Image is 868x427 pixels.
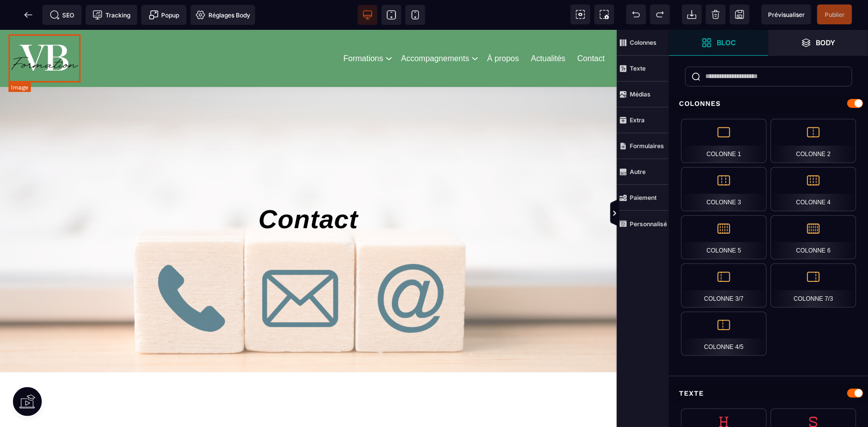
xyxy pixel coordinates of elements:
[630,220,667,228] strong: Personnalisé
[717,39,736,46] strong: Bloc
[630,116,645,124] strong: Extra
[18,5,38,25] span: Retour
[762,4,811,24] span: Aperçu
[730,4,750,24] span: Enregistrer
[681,215,767,259] div: Colonne 5
[405,5,425,25] span: Voir mobile
[681,312,767,356] div: Colonne 4/5
[769,30,868,56] span: Ouvrir les calques
[195,10,250,20] span: Réglages Body
[630,168,646,175] strong: Autre
[681,119,767,163] div: Colonne 1
[771,119,856,163] div: Colonne 2
[617,185,669,211] span: Paiement
[669,94,868,113] div: Colonnes
[531,22,565,35] a: Actualités
[706,4,726,24] span: Nettoyage
[669,199,679,229] span: Afficher les vues
[382,5,401,25] span: Voir tablette
[617,82,669,107] span: Médias
[191,5,255,25] span: Favicon
[343,22,383,35] a: Formations
[768,11,805,18] span: Prévisualiser
[825,11,845,18] span: Publier
[681,167,767,211] div: Colonne 3
[617,30,669,56] span: Colonnes
[669,384,868,403] div: Texte
[571,4,590,24] span: Voir les composants
[259,175,359,204] span: Contact
[86,5,137,25] span: Code de suivi
[578,22,605,35] a: Contact
[630,90,651,98] strong: Médias
[681,263,767,308] div: Colonne 3/7
[42,5,82,25] span: Métadata SEO
[771,167,856,211] div: Colonne 4
[617,159,669,185] span: Autre
[141,5,187,25] span: Créer une alerte modale
[669,30,769,56] span: Ouvrir les blocs
[630,65,646,72] strong: Texte
[617,107,669,133] span: Extra
[358,5,378,25] span: Voir bureau
[149,10,180,20] span: Popup
[630,194,657,201] strong: Paiement
[771,215,856,259] div: Colonne 6
[401,22,469,35] a: Accompagnements
[8,4,81,53] img: 86a4aa658127570b91344bfc39bbf4eb_Blanc_sur_fond_vert.png
[682,4,702,24] span: Importer
[617,133,669,159] span: Formulaires
[817,4,852,24] span: Enregistrer le contenu
[650,4,670,24] span: Rétablir
[630,39,657,46] strong: Colonnes
[626,4,646,24] span: Défaire
[771,263,856,308] div: Colonne 7/3
[617,56,669,82] span: Texte
[816,39,836,46] strong: Body
[617,211,669,237] span: Personnalisé
[50,10,75,20] span: SEO
[594,4,614,24] span: Capture d'écran
[630,142,664,150] strong: Formulaires
[487,22,519,35] a: À propos
[93,10,130,20] span: Tracking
